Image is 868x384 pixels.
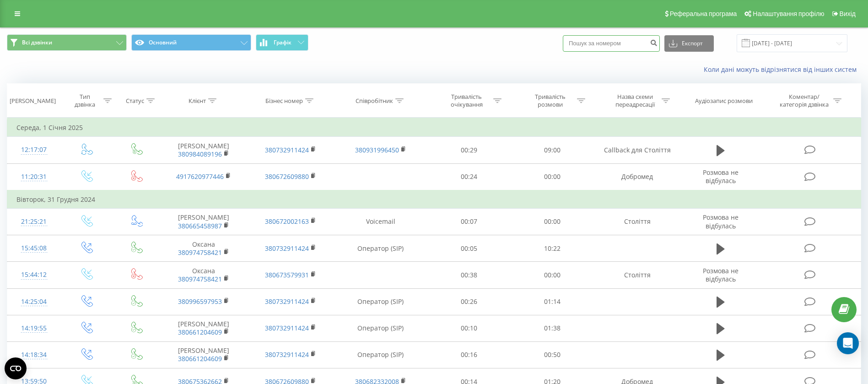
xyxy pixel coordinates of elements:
[161,262,247,288] td: Оксана
[703,213,739,230] span: Розмова не відбулась
[131,34,251,51] button: Основний
[427,235,511,262] td: 00:05
[265,297,309,306] a: 380732911424
[427,137,511,163] td: 00:29
[10,97,56,105] div: [PERSON_NAME]
[274,39,291,46] span: Графік
[5,357,27,379] button: Open CMP widget
[178,222,222,230] a: 380665458987
[176,172,224,181] a: 4917620977446
[777,93,831,108] div: Коментар/категорія дзвінка
[442,93,491,108] div: Тривалість очікування
[16,293,51,311] div: 14:25:04
[355,146,399,154] a: 380931996450
[427,262,511,288] td: 00:38
[511,315,594,341] td: 01:38
[511,163,594,190] td: 00:00
[427,315,511,341] td: 00:10
[334,235,427,262] td: Оператор (SIP)
[265,97,303,105] div: Бізнес номер
[837,332,859,354] div: Open Intercom Messenger
[161,137,247,163] td: [PERSON_NAME]
[178,150,222,158] a: 380984089196
[427,341,511,368] td: 00:16
[703,266,739,283] span: Розмова не відбулась
[178,275,222,283] a: 380974758421
[704,65,861,74] a: Коли дані можуть відрізнятися вiд інших систем
[69,93,101,108] div: Тип дзвінка
[840,10,856,17] span: Вихід
[126,97,144,105] div: Статус
[664,35,714,52] button: Експорт
[670,10,737,17] span: Реферальна програма
[334,315,427,341] td: Оператор (SIP)
[161,341,247,368] td: [PERSON_NAME]
[7,190,861,209] td: Вівторок, 31 Грудня 2024
[563,35,660,52] input: Пошук за номером
[753,10,824,17] span: Налаштування профілю
[178,328,222,336] a: 380661204609
[161,208,247,235] td: [PERSON_NAME]
[511,288,594,315] td: 01:14
[511,137,594,163] td: 09:00
[594,262,680,288] td: Століття
[610,93,659,108] div: Назва схеми переадресації
[427,288,511,315] td: 00:26
[511,262,594,288] td: 00:00
[178,248,222,257] a: 380974758421
[265,270,309,279] a: 380673579931
[511,208,594,235] td: 00:00
[265,244,309,253] a: 380732911424
[594,137,680,163] td: Callback для Століття
[594,163,680,190] td: Добромед
[16,239,51,257] div: 15:45:08
[265,324,309,332] a: 380732911424
[256,34,308,51] button: Графік
[265,146,309,154] a: 380732911424
[189,97,206,105] div: Клієнт
[427,208,511,235] td: 00:07
[265,217,309,226] a: 380672002163
[265,350,309,359] a: 380732911424
[16,266,51,284] div: 15:44:12
[7,34,127,51] button: Всі дзвінки
[16,168,51,186] div: 11:20:31
[356,97,393,105] div: Співробітник
[526,93,575,108] div: Тривалість розмови
[161,315,247,341] td: [PERSON_NAME]
[703,168,739,185] span: Розмова не відбулась
[427,163,511,190] td: 00:24
[161,235,247,262] td: Оксана
[7,119,861,137] td: Середа, 1 Січня 2025
[16,319,51,337] div: 14:19:55
[22,39,52,46] span: Всі дзвінки
[265,172,309,181] a: 380672609880
[178,354,222,363] a: 380661204609
[594,208,680,235] td: Століття
[16,141,51,159] div: 12:17:07
[16,346,51,364] div: 14:18:34
[334,288,427,315] td: Оператор (SIP)
[511,341,594,368] td: 00:50
[511,235,594,262] td: 10:22
[334,208,427,235] td: Voicemail
[695,97,753,105] div: Аудіозапис розмови
[178,297,222,306] a: 380996597953
[334,341,427,368] td: Оператор (SIP)
[16,213,51,231] div: 21:25:21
